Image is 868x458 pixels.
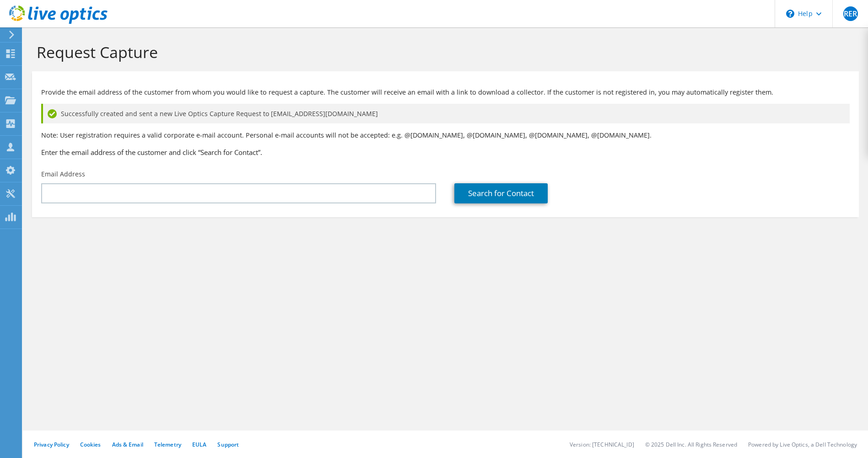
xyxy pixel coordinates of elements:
h1: Request Capture [37,43,850,62]
p: Note: User registration requires a valid corporate e-mail account. Personal e-mail accounts will ... [41,130,850,140]
a: Privacy Policy [34,441,69,448]
h3: Enter the email address of the customer and click “Search for Contact”. [41,147,850,157]
a: Search for Contact [454,183,548,203]
span: RER [843,6,858,21]
label: Email Address [41,170,85,179]
li: © 2025 Dell Inc. All Rights Reserved [645,441,737,448]
span: Successfully created and sent a new Live Optics Capture Request to [EMAIL_ADDRESS][DOMAIN_NAME] [61,109,378,119]
p: Provide the email address of the customer from whom you would like to request a capture. The cust... [41,87,850,97]
li: Version: [TECHNICAL_ID] [570,441,634,448]
a: Telemetry [154,441,181,448]
li: Powered by Live Optics, a Dell Technology [748,441,857,448]
a: Support [217,441,239,448]
svg: \n [786,10,794,18]
a: Ads & Email [112,441,143,448]
a: Cookies [80,441,101,448]
a: EULA [192,441,206,448]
